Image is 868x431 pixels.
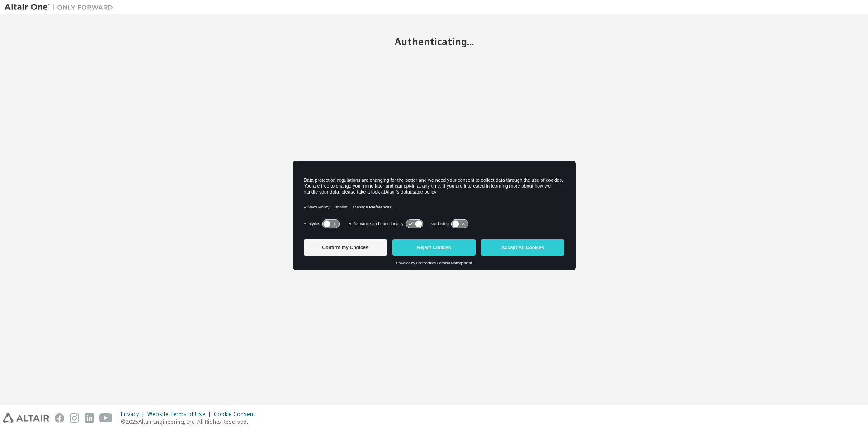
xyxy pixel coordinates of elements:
[99,413,113,423] img: youtube.svg
[121,411,147,418] div: Privacy
[70,413,79,423] img: instagram.svg
[5,36,863,47] h2: Authenticating...
[214,411,260,418] div: Cookie Consent
[55,413,64,423] img: facebook.svg
[121,418,260,426] p: © 2025 Altair Engineering, Inc. All Rights Reserved.
[3,413,49,423] img: altair_logo.svg
[5,3,118,12] img: Altair One
[85,413,94,423] img: linkedin.svg
[147,411,214,418] div: Website Terms of Use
